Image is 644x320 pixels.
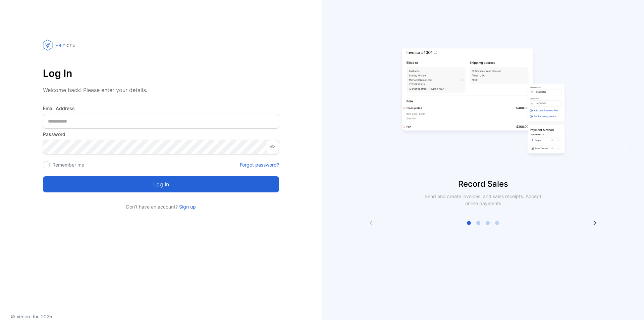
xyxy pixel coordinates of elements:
label: Remember me [52,162,84,168]
a: Forgot password? [240,161,279,168]
p: Record Sales [322,178,644,190]
label: Email Address [43,105,279,112]
p: Don't have an account? [43,203,279,210]
p: Log In [43,65,279,81]
img: slider image [399,27,567,178]
p: Welcome back! Please enter your details. [43,86,279,94]
a: Sign up [178,204,196,210]
button: Log in [43,176,279,192]
img: vencru logo [43,27,76,63]
p: Send and create invoices, and sales receipts. Accept online payments [419,193,547,207]
label: Password [43,131,279,138]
